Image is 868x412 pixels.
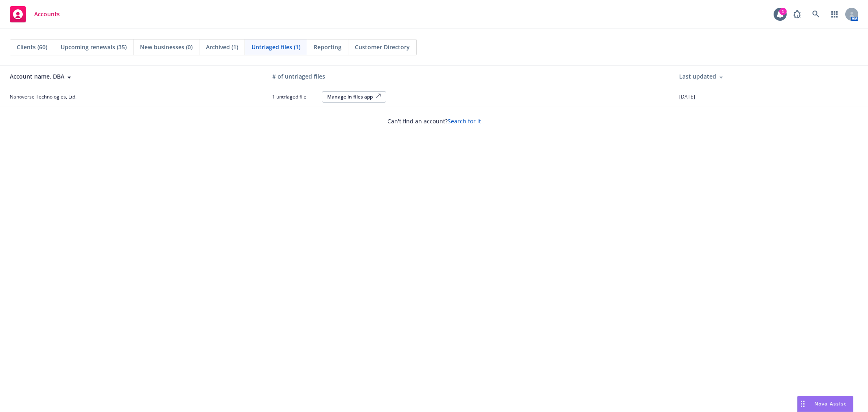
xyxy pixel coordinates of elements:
span: Untriaged files (1) [251,43,300,51]
span: Archived (1) [206,43,238,51]
span: Customer Directory [355,43,410,51]
span: Accounts [34,11,60,18]
div: Manage in files app [327,93,381,100]
a: Switch app [826,6,843,22]
span: Reporting [314,43,341,51]
button: Manage in files app [322,91,386,103]
span: Nova Assist [814,400,846,407]
span: Can't find an account? [387,117,481,125]
a: Search for it [448,117,481,125]
a: Report a Bug [789,6,805,22]
div: Drag to move [798,396,808,412]
span: New businesses (0) [140,43,192,51]
a: Search [808,6,824,22]
span: Clients (60) [17,43,47,51]
div: 1 [779,7,787,14]
span: [DATE] [679,93,695,100]
span: Upcoming renewals (35) [61,43,127,51]
button: Nova Assist [797,396,853,412]
span: 1 untriaged file [272,93,317,100]
div: Account name, DBA [10,72,259,81]
div: # of untriaged files [272,72,666,81]
a: Accounts [7,3,63,26]
div: Last updated [679,72,861,81]
span: Nanoverse Technologies, Ltd. [10,93,77,100]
